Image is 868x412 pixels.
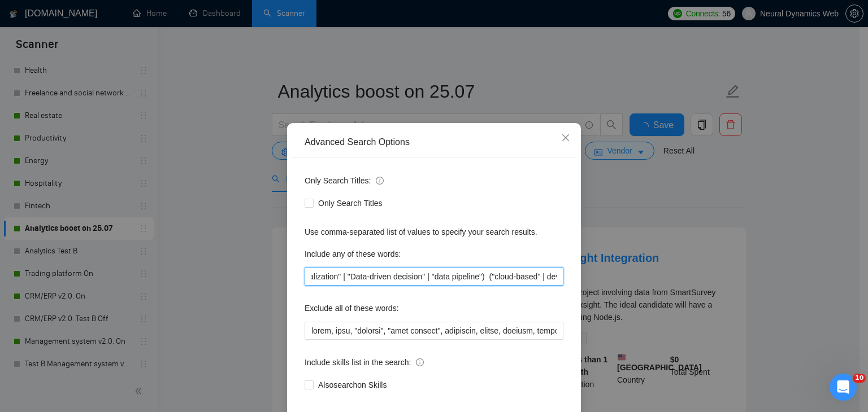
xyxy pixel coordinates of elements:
[305,136,563,148] div: Advanced Search Options
[305,226,563,238] div: Use comma-separated list of values to specify your search results.
[305,174,384,187] span: Only Search Titles:
[376,177,384,185] span: info-circle
[314,379,391,391] span: Also search on Skills
[305,245,401,263] label: Include any of these words:
[561,133,570,142] span: close
[305,299,399,317] label: Exclude all of these words:
[314,197,387,209] span: Only Search Titles
[305,356,424,369] span: Include skills list in the search:
[830,374,857,401] iframe: Intercom live chat
[550,123,581,154] button: Close
[416,358,424,366] span: info-circle
[853,374,866,383] span: 10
